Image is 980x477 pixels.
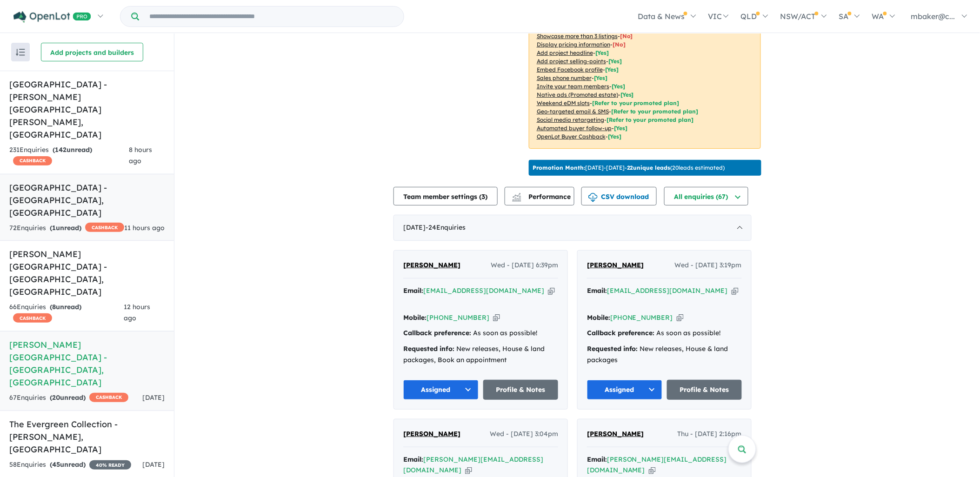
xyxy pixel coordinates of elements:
span: mbaker@c... [911,12,955,21]
span: CASHBACK [13,313,52,323]
a: [PERSON_NAME][EMAIL_ADDRESS][DOMAIN_NAME] [403,455,543,475]
div: 67 Enquir ies [9,392,128,404]
button: Copy [732,286,739,296]
a: [PERSON_NAME] [403,260,460,271]
span: [PERSON_NAME] [587,261,644,269]
button: Copy [677,313,684,323]
button: Copy [465,465,472,475]
u: Add project headline [537,49,593,56]
u: Sales phone number [537,74,592,81]
span: [PERSON_NAME] [403,261,460,269]
div: [DATE] [393,215,752,241]
span: [ Yes ] [595,49,609,56]
strong: Callback preference: [403,329,471,337]
h5: [PERSON_NAME][GEOGRAPHIC_DATA] - [GEOGRAPHIC_DATA] , [GEOGRAPHIC_DATA] [9,248,165,298]
strong: ( unread) [53,146,92,154]
span: 20 [52,393,60,402]
span: 3 [482,192,486,201]
span: [DATE] [142,460,165,469]
span: CASHBACK [85,223,124,232]
a: [PERSON_NAME] [403,429,460,440]
b: Promotion Month: [533,164,585,171]
strong: ( unread) [50,224,81,232]
span: 8 [52,303,56,311]
button: Copy [493,313,500,323]
span: [Yes] [620,91,634,98]
span: [Refer to your promoted plan] [611,108,699,115]
span: CASHBACK [89,393,128,402]
span: [Yes] [614,125,627,132]
span: Wed - [DATE] 6:39pm [491,260,558,271]
strong: Mobile: [403,313,427,322]
strong: Email: [403,455,423,464]
img: sort.svg [16,49,25,56]
div: As soon as possible! [587,328,742,339]
span: 142 [55,146,67,154]
span: 40 % READY [89,460,131,470]
p: [DATE] - [DATE] - ( 20 leads estimated) [533,164,725,172]
img: download icon [588,193,598,202]
u: Geo-targeted email & SMS [537,108,609,115]
a: Profile & Notes [667,380,742,400]
a: [PERSON_NAME] [587,429,644,440]
span: [ Yes ] [605,66,619,73]
span: [Refer to your promoted plan] [607,116,694,123]
u: Automated buyer follow-up [537,125,612,132]
h5: [PERSON_NAME][GEOGRAPHIC_DATA] - [GEOGRAPHIC_DATA] , [GEOGRAPHIC_DATA] [9,338,165,389]
span: [Refer to your promoted plan] [592,99,680,106]
a: Profile & Notes [483,380,559,400]
strong: Email: [587,455,607,464]
div: 231 Enquir ies [9,145,129,167]
span: Performance [513,192,571,201]
div: 58 Enquir ies [9,459,131,470]
strong: Callback preference: [587,329,655,337]
span: Wed - [DATE] 3:04pm [490,429,558,440]
div: 72 Enquir ies [9,223,124,234]
strong: Requested info: [403,344,454,353]
button: Assigned [587,380,662,400]
button: Assigned [403,380,479,400]
span: [DATE] [142,393,165,402]
strong: ( unread) [50,303,81,311]
span: 45 [52,460,60,469]
button: Copy [548,286,555,296]
u: Display pricing information [537,41,610,48]
b: 22 unique leads [627,164,671,171]
input: Try estate name, suburb, builder or developer [141,7,402,26]
strong: Requested info: [587,344,638,353]
u: OpenLot Buyer Cashback [537,133,606,140]
span: [PERSON_NAME] [587,430,644,438]
a: [PERSON_NAME][EMAIL_ADDRESS][DOMAIN_NAME] [587,455,727,475]
span: 1 [52,224,56,232]
u: Embed Facebook profile [537,66,603,73]
span: 8 hours ago [129,146,152,165]
a: [PHONE_NUMBER] [610,313,673,322]
img: bar-chart.svg [512,196,521,202]
img: line-chart.svg [513,193,521,198]
div: As soon as possible! [403,328,558,339]
a: [EMAIL_ADDRESS][DOMAIN_NAME] [423,286,544,295]
span: [ Yes ] [608,58,622,65]
a: [PHONE_NUMBER] [427,313,489,322]
div: New releases, House & land packages [587,344,742,366]
a: [EMAIL_ADDRESS][DOMAIN_NAME] [607,286,728,295]
u: Showcase more than 3 listings [537,33,618,40]
span: [ No ] [613,41,626,48]
u: Invite your team members [537,83,609,90]
span: [Yes] [608,133,621,140]
span: Wed - [DATE] 3:19pm [675,260,742,271]
h5: The Evergreen Collection - [PERSON_NAME] , [GEOGRAPHIC_DATA] [9,418,165,456]
span: - 24 Enquir ies [426,223,466,232]
button: Copy [649,465,656,475]
span: [PERSON_NAME] [403,430,460,438]
h5: [GEOGRAPHIC_DATA] - [GEOGRAPHIC_DATA] , [GEOGRAPHIC_DATA] [9,181,165,219]
button: Add projects and builders [41,43,143,61]
img: Openlot PRO Logo White [13,11,91,23]
strong: Email: [403,286,423,295]
h5: [GEOGRAPHIC_DATA] - [PERSON_NAME][GEOGRAPHIC_DATA][PERSON_NAME] , [GEOGRAPHIC_DATA] [9,78,165,141]
strong: Mobile: [587,313,610,322]
span: 12 hours ago [124,303,150,322]
span: [ Yes ] [594,74,607,81]
span: Thu - [DATE] 2:16pm [678,429,742,440]
strong: ( unread) [50,460,86,469]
